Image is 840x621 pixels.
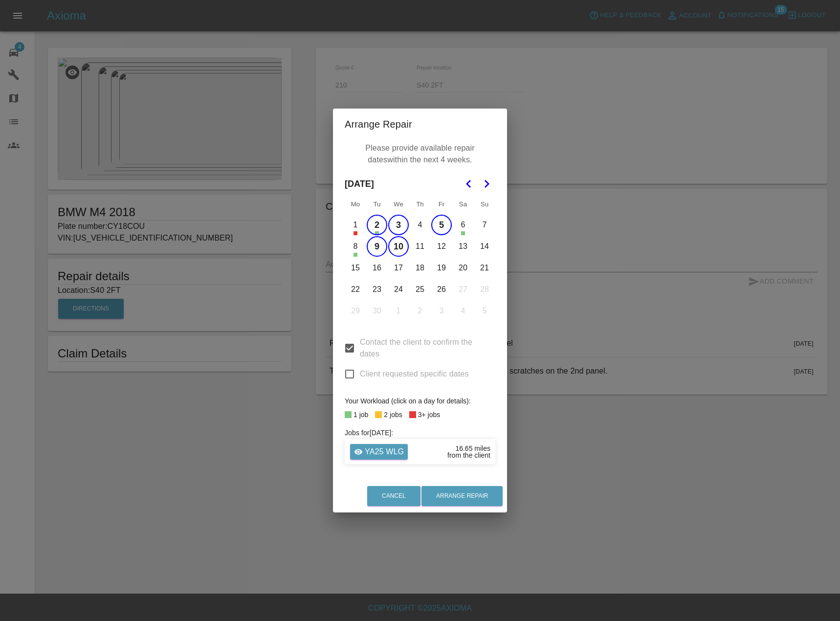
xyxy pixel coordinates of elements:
[418,409,441,421] div: 3+ jobs
[410,279,430,300] button: Thursday, September 25th, 2025
[345,427,495,438] h6: Jobs for [DATE] :
[452,195,474,214] th: Saturday
[431,258,452,278] button: Friday, September 19th, 2025
[410,258,430,278] button: Thursday, September 18th, 2025
[367,301,387,321] button: Tuesday, September 30th, 2025
[345,195,495,322] table: September 2025
[367,486,420,506] button: Cancel
[431,279,452,300] button: Friday, September 26th, 2025
[384,409,402,421] div: 2 jobs
[474,215,495,235] button: Sunday, September 7th, 2025
[474,236,495,257] button: Sunday, September 14th, 2025
[360,368,469,380] span: Client requested specific dates
[453,215,473,235] button: Saturday, September 6th, 2025
[453,301,473,321] button: Saturday, October 4th, 2025
[460,175,478,193] button: Go to the Previous Month
[474,279,495,300] button: Sunday, September 28th, 2025
[345,279,366,300] button: Monday, September 22nd, 2025
[345,395,495,407] div: Your Workload (click on a day for details):
[453,279,473,300] button: Saturday, September 27th, 2025
[367,236,387,257] button: Tuesday, September 9th, 2025, selected
[410,301,430,321] button: Thursday, October 2nd, 2025
[345,195,366,214] th: Monday
[478,175,495,193] button: Go to the Next Month
[366,195,388,214] th: Tuesday
[360,336,487,360] span: Contact the client to confirm the dates
[410,236,430,257] button: Thursday, September 11th, 2025
[474,195,495,214] th: Sunday
[365,446,404,458] p: YA25 WLG
[409,195,431,214] th: Thursday
[431,236,452,257] button: Friday, September 12th, 2025
[453,258,473,278] button: Saturday, September 20th, 2025
[367,215,387,235] button: Tuesday, September 2nd, 2025, selected
[455,445,490,452] div: 16.65 miles
[431,195,452,214] th: Friday
[388,279,409,300] button: Wednesday, September 24th, 2025
[350,444,408,460] a: YA25 WLG
[474,301,495,321] button: Sunday, October 5th, 2025
[388,258,409,278] button: Wednesday, September 17th, 2025
[367,258,387,278] button: Tuesday, September 16th, 2025
[431,301,452,321] button: Friday, October 3rd, 2025
[410,215,430,235] button: Thursday, September 4th, 2025
[345,173,374,195] span: [DATE]
[388,195,409,214] th: Wednesday
[345,301,366,321] button: Monday, September 29th, 2025
[345,215,366,235] button: Monday, September 1st, 2025
[388,215,409,235] button: Wednesday, September 3rd, 2025, selected
[354,409,368,421] div: 1 job
[388,236,409,257] button: Wednesday, September 10th, 2025, selected
[333,109,507,140] h2: Arrange Repair
[345,236,366,257] button: Monday, September 8th, 2025
[474,258,495,278] button: Sunday, September 21st, 2025
[421,486,503,506] button: Arrange Repair
[367,279,387,300] button: Tuesday, September 23rd, 2025
[350,140,490,168] p: Please provide available repair dates within the next 4 weeks.
[388,301,409,321] button: Wednesday, October 1st, 2025
[453,236,473,257] button: Saturday, September 13th, 2025
[447,452,490,459] div: from the client
[431,215,452,235] button: Friday, September 5th, 2025, selected
[345,258,366,278] button: Monday, September 15th, 2025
